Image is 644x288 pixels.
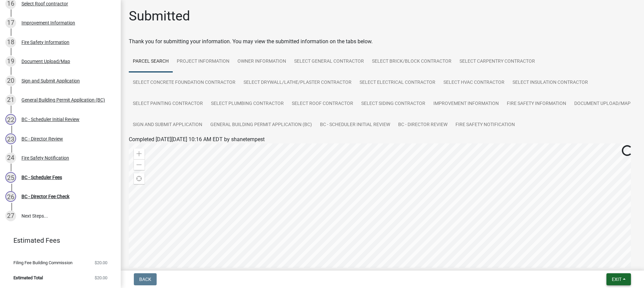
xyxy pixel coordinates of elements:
a: BC - Director Review [394,114,451,136]
div: General Building Permit Application (BC) [21,98,105,102]
div: 20 [5,75,16,86]
div: Thank you for submitting your information. You may view the submitted information on the tabs below. [129,38,636,46]
a: Select General Contractor [290,51,368,72]
div: BC - Director Fee Check [21,194,69,199]
div: Improvement Information [21,20,75,25]
div: 25 [5,172,16,183]
div: Zoom in [134,149,145,159]
a: General Building Permit Application (BC) [206,114,316,136]
a: Fire Safety Information [503,93,570,115]
span: Filing Fee Building Commission [13,261,72,265]
div: BC - Scheduler Fees [21,175,62,180]
span: $20.00 [95,261,107,265]
a: Select Plumbing contractor [207,93,288,115]
a: Document Upload/Map [570,93,635,115]
a: Improvement Information [429,93,503,115]
button: Back [134,273,157,285]
a: Select HVAC Contractor [439,72,508,94]
div: Fire Safety Notification [21,156,69,160]
a: Select Insulation contractor [508,72,592,94]
div: 24 [5,153,16,163]
div: 27 [5,211,16,221]
div: Sign and Submit Application [21,78,80,83]
h1: Submitted [129,8,190,24]
span: Back [139,277,151,282]
a: BC - Scheduler Initial Review [316,114,394,136]
div: Fire Safety Information [21,40,69,45]
div: Find my location [134,173,145,184]
a: Select Drywall/Lathe/Plaster contractor [239,72,356,94]
a: Select Carpentry contractor [455,51,539,72]
div: Zoom out [134,159,145,170]
a: Select Siding contractor [357,93,429,115]
a: Select Roof contractor [288,93,357,115]
a: Fire Safety Notification [451,114,519,136]
a: Select Concrete Foundation contractor [129,72,239,94]
button: Exit [606,273,631,285]
div: 17 [5,17,16,28]
div: BC - Scheduler Initial Review [21,117,79,122]
div: 26 [5,191,16,202]
a: Owner Information [233,51,290,72]
div: 19 [5,56,16,67]
span: Completed [DATE][DATE] 10:16 AM EDT by shanetempest [129,136,265,142]
div: BC - Director Review [21,136,63,141]
div: Document Upload/Map [21,59,70,64]
a: Estimated Fees [5,234,110,247]
span: $20.00 [95,276,107,280]
div: 23 [5,133,16,144]
a: Select Painting contractor [129,93,207,115]
span: Exit [612,277,622,282]
a: Parcel search [129,51,173,72]
a: Sign and Submit Application [129,114,206,136]
a: Select Electrical contractor [356,72,439,94]
div: Select Roof contractor [21,1,68,6]
a: Select Brick/Block Contractor [368,51,455,72]
div: 21 [5,95,16,105]
span: Estimated Total [13,276,43,280]
div: 18 [5,37,16,48]
a: Project Information [173,51,233,72]
div: 22 [5,114,16,125]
